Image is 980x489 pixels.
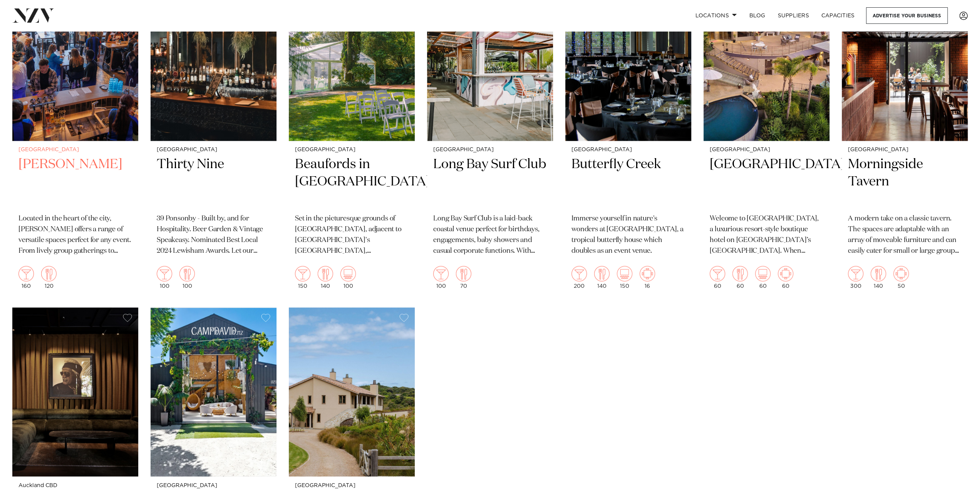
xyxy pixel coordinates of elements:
[755,266,771,281] img: theatre.png
[41,266,57,289] div: 120
[848,156,962,208] h2: Morningside Tavern
[295,214,409,257] p: Set in the picturesque grounds of [GEOGRAPHIC_DATA], adjacent to [GEOGRAPHIC_DATA]'s [GEOGRAPHIC_...
[18,147,132,153] small: [GEOGRAPHIC_DATA]
[340,266,356,281] img: theatre.png
[456,266,471,281] img: dining.png
[318,266,333,281] img: dining.png
[571,156,685,208] h2: Butterfly Creek
[433,156,547,208] h2: Long Bay Surf Club
[848,147,962,153] small: [GEOGRAPHIC_DATA]
[295,266,310,289] div: 150
[18,156,132,208] h2: [PERSON_NAME]
[456,266,471,289] div: 70
[743,7,771,24] a: BLOG
[771,7,815,24] a: SUPPLIERS
[179,266,195,289] div: 100
[18,266,34,281] img: cocktail.png
[689,7,743,24] a: Locations
[157,147,270,153] small: [GEOGRAPHIC_DATA]
[710,266,725,289] div: 60
[571,266,587,289] div: 200
[18,266,34,289] div: 160
[893,266,909,281] img: meeting.png
[41,266,57,281] img: dining.png
[157,482,270,488] small: [GEOGRAPHIC_DATA]
[617,266,632,289] div: 150
[295,266,310,281] img: cocktail.png
[710,156,823,208] h2: [GEOGRAPHIC_DATA]
[295,482,409,488] small: [GEOGRAPHIC_DATA]
[871,266,886,281] img: dining.png
[571,266,587,281] img: cocktail.png
[18,214,132,257] p: Located in the heart of the city, [PERSON_NAME] offers a range of versatile spaces perfect for an...
[871,266,886,289] div: 140
[778,266,793,289] div: 60
[433,266,449,281] img: cocktail.png
[617,266,632,281] img: theatre.png
[179,266,195,281] img: dining.png
[295,147,409,153] small: [GEOGRAPHIC_DATA]
[848,266,863,281] img: cocktail.png
[295,156,409,208] h2: Beaufords in [GEOGRAPHIC_DATA]
[710,147,823,153] small: [GEOGRAPHIC_DATA]
[157,266,172,289] div: 100
[157,156,270,208] h2: Thirty Nine
[433,214,547,257] p: Long Bay Surf Club is a laid-back coastal venue perfect for birthdays, engagements, baby showers ...
[433,147,547,153] small: [GEOGRAPHIC_DATA]
[710,266,725,281] img: cocktail.png
[710,214,823,257] p: Welcome to [GEOGRAPHIC_DATA], a luxurious resort-style boutique hotel on [GEOGRAPHIC_DATA]’s [GEO...
[571,214,685,257] p: Immerse yourself in nature's wonders at [GEOGRAPHIC_DATA], a tropical butterfly house which doubl...
[732,266,748,281] img: dining.png
[571,147,685,153] small: [GEOGRAPHIC_DATA]
[594,266,610,281] img: dining.png
[866,7,948,24] a: Advertise your business
[157,214,270,257] p: 39 Ponsonby - Built by, and for Hospitality. Beer Garden & Vintage Speakeasy. Nominated Best Loca...
[893,266,909,289] div: 50
[433,266,449,289] div: 100
[640,266,655,281] img: meeting.png
[848,266,863,289] div: 300
[12,8,54,22] img: nzv-logo.png
[640,266,655,289] div: 16
[755,266,771,289] div: 60
[594,266,610,289] div: 140
[778,266,793,281] img: meeting.png
[848,214,962,257] p: A modern take on a classic tavern. The spaces are adaptable with an array of moveable furniture a...
[340,266,356,289] div: 100
[732,266,748,289] div: 60
[815,7,861,24] a: Capacities
[18,482,132,488] small: Auckland CBD
[157,266,172,281] img: cocktail.png
[318,266,333,289] div: 140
